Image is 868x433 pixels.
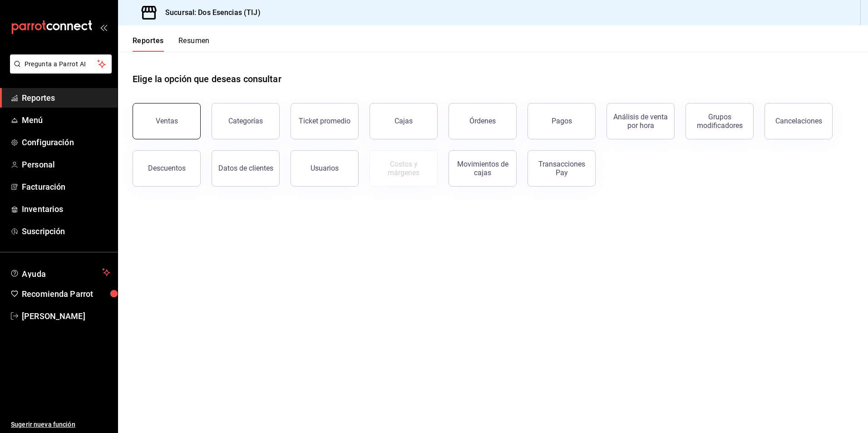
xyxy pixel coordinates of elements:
div: Pagos [552,117,572,125]
button: Grupos modificadores [686,103,754,139]
div: Usuarios [311,164,339,172]
div: Descuentos [148,164,186,172]
span: Ayuda [22,267,99,278]
button: Contrata inventarios para ver este reporte [370,150,438,187]
span: [PERSON_NAME] [22,310,110,322]
div: Costos y márgenes [375,160,432,177]
div: Categorías [228,117,263,125]
h3: Sucursal: Dos Esencias (TIJ) [158,7,261,18]
button: Análisis de venta por hora [607,103,675,139]
span: Menú [22,114,110,126]
button: Pregunta a Parrot AI [10,54,112,74]
button: Transacciones Pay [528,150,596,187]
span: Personal [22,158,110,171]
span: Sugerir nueva función [11,420,110,429]
div: Transacciones Pay [533,160,590,177]
span: Configuración [22,136,110,148]
span: Pregunta a Parrot AI [25,59,98,69]
h1: Elige la opción que deseas consultar [133,72,281,86]
span: Suscripción [22,225,110,237]
button: Descuentos [133,150,201,187]
button: Pagos [528,103,596,139]
div: Cajas [395,117,413,125]
button: Ventas [133,103,201,139]
button: open_drawer_menu [100,24,107,31]
div: navigation tabs [133,36,210,52]
div: Ticket promedio [299,117,350,125]
div: Cancelaciones [775,117,822,125]
div: Ventas [156,117,178,125]
div: Análisis de venta por hora [612,113,669,130]
a: Pregunta a Parrot AI [6,66,112,75]
button: Movimientos de cajas [449,150,517,187]
button: Cancelaciones [764,103,833,139]
button: Órdenes [449,103,517,139]
div: Órdenes [469,117,496,125]
span: Inventarios [22,203,110,215]
button: Usuarios [291,150,359,187]
button: Categorías [212,103,280,139]
button: Datos de clientes [212,150,280,187]
div: Grupos modificadores [691,113,748,130]
button: Resumen [178,36,210,52]
span: Facturación [22,181,110,193]
button: Cajas [370,103,438,139]
button: Reportes [133,36,164,52]
span: Recomienda Parrot [22,288,110,300]
button: Ticket promedio [291,103,359,139]
div: Datos de clientes [218,164,273,172]
div: Movimientos de cajas [454,160,511,177]
span: Reportes [22,92,110,104]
